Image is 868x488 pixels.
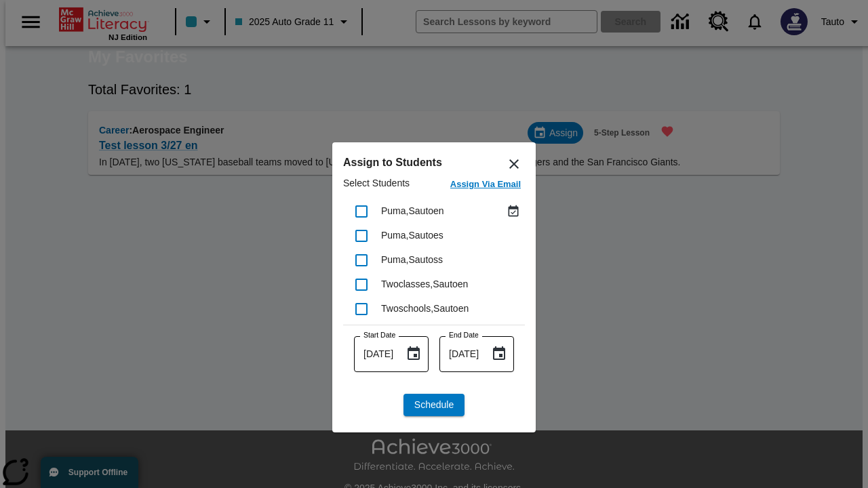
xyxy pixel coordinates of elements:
button: Assigned Oct 9 to Oct 9 [503,201,524,222]
button: Schedule [403,394,465,416]
span: Puma , Sautoes [381,230,443,241]
button: Choose date, selected date is Oct 10, 2025 [400,340,427,367]
h6: Assign to Students [343,153,525,172]
div: Twoclasses, Sautoen [381,277,524,291]
span: Schedule [414,398,454,412]
p: Select Students [343,176,410,196]
div: Puma, Sautoes [381,228,524,243]
button: Close [498,148,530,180]
div: Puma, Sautoen [381,204,503,218]
label: Start Date [363,330,395,340]
div: Puma, Sautoss [381,253,524,267]
input: MMMM-DD-YYYY [354,336,395,372]
input: MMMM-DD-YYYY [439,336,480,372]
span: Twoschools , Sautoen [381,303,469,314]
label: End Date [449,330,479,340]
button: Assign Via Email [446,176,525,196]
h6: Assign Via Email [450,177,521,192]
span: Puma , Sautoss [381,254,443,265]
span: Puma , Sautoen [381,205,444,216]
div: Twoschools, Sautoen [381,302,524,316]
button: Choose date, selected date is Oct 10, 2025 [486,340,513,367]
span: Twoclasses , Sautoen [381,279,468,289]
